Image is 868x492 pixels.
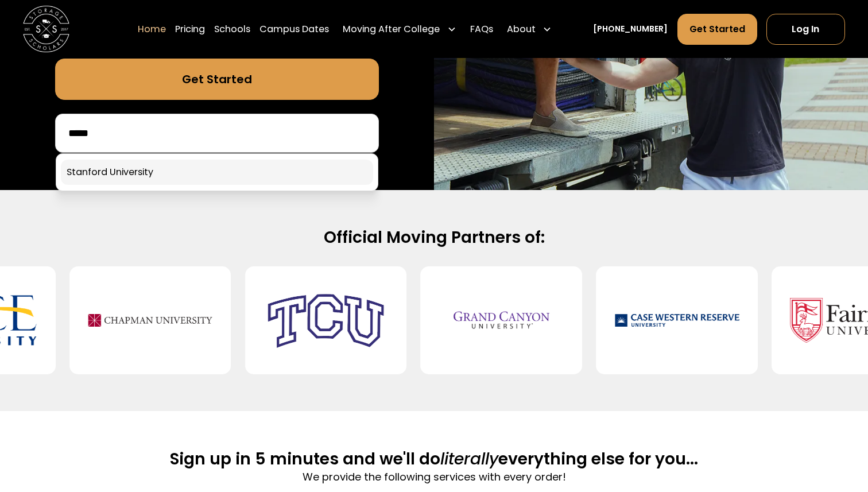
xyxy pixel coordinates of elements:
[338,13,460,45] div: Moving After College
[23,6,69,52] img: Storage Scholars main logo
[175,13,205,45] a: Pricing
[214,13,250,45] a: Schools
[170,448,698,470] h2: Sign up in 5 minutes and we'll do everything else for you...
[55,59,379,100] a: Get Started
[170,469,698,485] p: We provide the following services with every order!
[64,227,804,248] h2: Official Moving Partners of:
[439,276,564,365] img: Grand Canyon University (GCU)
[440,447,498,470] span: literally
[88,276,212,365] img: Chapman University
[23,6,69,52] a: home
[502,13,556,45] div: About
[263,276,388,365] img: Texas Christian University (TCU)
[615,276,739,365] img: Case Western Reserve University
[470,13,493,45] a: FAQs
[259,13,329,45] a: Campus Dates
[677,13,757,44] a: Get Started
[343,22,440,36] div: Moving After College
[507,22,536,36] div: About
[766,13,845,44] a: Log In
[138,13,166,45] a: Home
[593,23,668,35] a: [PHONE_NUMBER]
